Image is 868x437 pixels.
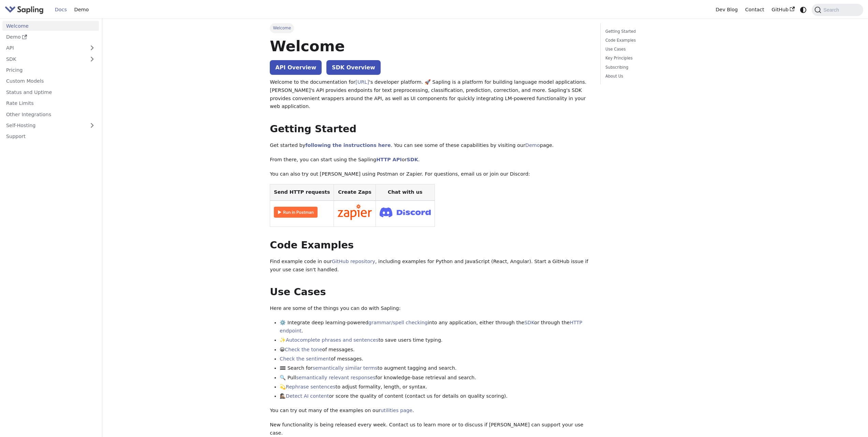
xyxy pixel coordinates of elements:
a: Demo [525,142,540,148]
a: API [2,43,85,53]
a: grammar/spell checking [368,320,428,325]
h2: Getting Started [270,123,590,135]
a: Sapling.aiSapling.ai [5,5,46,15]
li: 😀 of messages. [280,346,590,354]
a: Getting Started [605,28,698,35]
a: Welcome [2,21,99,31]
a: [URL] [355,79,369,85]
h1: Welcome [270,37,590,55]
a: Dev Blog [712,4,741,15]
button: Expand sidebar category 'API' [85,43,99,53]
li: 💫 to adjust formality, length, or syntax. [280,383,590,391]
a: Self-Hosting [2,121,99,131]
a: HTTP endpoint [280,320,582,333]
a: Detect AI content [286,393,329,399]
a: SDK [407,157,418,162]
a: Pricing [2,65,99,75]
h2: Use Cases [270,286,590,298]
p: Here are some of the things you can do with Sapling: [270,304,590,313]
th: Create Zaps [334,185,376,201]
p: You can also try out [PERSON_NAME] using Postman or Zapier. For questions, email us or join our D... [270,170,590,178]
p: From there, you can start using the Sapling or . [270,156,590,164]
a: Check the sentiment [280,356,331,361]
a: Other Integrations [2,109,99,119]
a: Subscribing [605,64,698,71]
a: Key Principles [605,55,698,62]
a: Check the tone [285,347,322,352]
a: utilities page [381,408,412,413]
th: Chat with us [376,185,435,201]
a: GitHub [768,4,798,15]
a: Code Examples [605,37,698,44]
li: 🕵🏽‍♀️ or score the quality of content (contact us for details on quality scoring). [280,392,590,400]
a: following the instructions here [305,142,391,148]
li: of messages. [280,355,590,363]
li: ⚙️ Integrate deep learning-powered into any application, either through the or through the . [280,319,590,335]
a: GitHub repository [332,259,375,264]
li: ✨ to save users time typing. [280,336,590,344]
a: semantically relevant responses [296,375,376,380]
button: Expand sidebar category 'SDK' [85,54,99,64]
a: Custom Models [2,76,99,86]
p: Welcome to the documentation for 's developer platform. 🚀 Sapling is a platform for building lang... [270,78,590,111]
p: Get started by . You can see some of these capabilities by visiting our page. [270,141,590,150]
a: Rate Limits [2,98,99,108]
a: Use Cases [605,46,698,53]
img: Run in Postman [274,207,318,218]
nav: Breadcrumbs [270,23,590,33]
a: SDK Overview [326,60,381,75]
li: 🔍 Pull for knowledge-base retrieval and search. [280,374,590,382]
img: Join Discord [380,205,431,219]
a: Status and Uptime [2,87,99,97]
a: About Us [605,73,698,80]
a: SDK [524,320,534,325]
a: Support [2,132,99,141]
a: semantically similar terms [312,365,377,371]
a: Demo [2,32,99,42]
li: 🟰 Search for to augment tagging and search. [280,364,590,372]
img: Sapling.ai [5,5,44,15]
a: Autocomplete phrases and sentences [286,337,379,343]
span: Search [821,7,843,13]
a: Contact [741,4,768,15]
button: Search (Command+K) [812,4,863,16]
th: Send HTTP requests [270,185,334,201]
a: API Overview [270,60,322,75]
a: Demo [71,4,92,15]
a: Docs [51,4,71,15]
a: Rephrase sentences [286,384,335,390]
img: Connect in Zapier [338,204,372,220]
h2: Code Examples [270,239,590,251]
span: Welcome [270,23,294,33]
button: Switch between dark and light mode (currently system mode) [798,5,808,15]
a: SDK [2,54,85,64]
p: Find example code in our , including examples for Python and JavaScript (React, Angular). Start a... [270,258,590,274]
a: HTTP API [376,157,402,162]
p: You can try out many of the examples on our . [270,407,590,415]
